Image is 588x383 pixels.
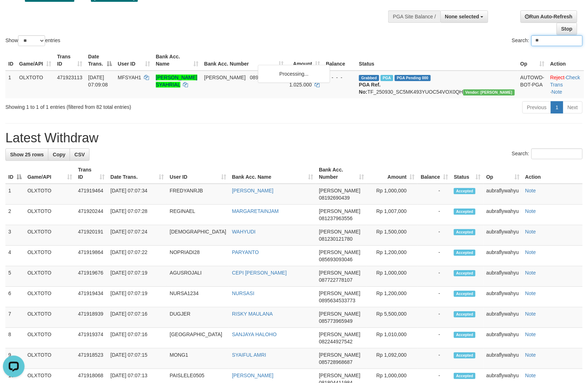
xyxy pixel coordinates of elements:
a: Copy [48,148,70,161]
td: - [417,348,451,369]
span: Accepted [454,188,475,194]
td: [DATE] 07:07:19 [107,287,167,307]
label: Show entries [5,35,60,46]
td: 1 [5,184,25,205]
td: MONG1 [167,348,229,369]
td: 9 [5,348,25,369]
a: Show 25 rows [5,148,48,161]
th: User ID: activate to sort column ascending [167,163,229,184]
td: [DATE] 07:07:28 [107,205,167,225]
span: [PERSON_NAME] [319,270,360,276]
span: Accepted [454,209,475,215]
a: 1 [551,101,563,113]
td: 471920191 [75,225,107,246]
span: Copy 0895634533773 to clipboard [319,298,355,303]
a: Next [563,101,583,113]
td: Rp 1,000,000 [367,266,417,287]
td: OLXTOTO [25,246,75,266]
th: Action [547,50,584,71]
td: [DATE] 07:07:19 [107,266,167,287]
span: Copy 082244927542 to clipboard [319,339,352,344]
span: None selected [445,14,479,19]
th: Bank Acc. Number: activate to sort column ascending [201,50,286,71]
span: Show 25 rows [10,152,44,157]
td: NOPRIADI28 [167,246,229,266]
td: 7 [5,307,25,328]
a: Previous [522,101,551,113]
a: Note [525,290,536,296]
a: Note [525,229,536,235]
td: 471919374 [75,328,107,348]
span: Copy [53,152,65,157]
a: [PERSON_NAME] [232,373,273,378]
td: OLXTOTO [25,348,75,369]
td: AGUSROJALI [167,266,229,287]
a: Run Auto-Refresh [521,10,577,23]
span: [PERSON_NAME] [319,373,360,378]
td: REGINAEL [167,205,229,225]
select: Showentries [18,35,45,46]
a: Note [525,249,536,255]
td: aubraflywahyu [483,328,522,348]
span: [PERSON_NAME] [319,208,360,214]
b: PGA Ref. No: [359,82,381,95]
th: Game/API: activate to sort column ascending [25,163,75,184]
a: WAHYUDI [232,229,256,235]
span: [PERSON_NAME] [319,290,360,296]
td: OLXTOTO [25,184,75,205]
td: aubraflywahyu [483,287,522,307]
a: CEPI [PERSON_NAME] [232,270,287,276]
td: 471918939 [75,307,107,328]
th: Status: activate to sort column ascending [451,163,483,184]
a: Check Trans [550,75,580,88]
span: Accepted [454,229,475,235]
td: 1 [5,71,16,98]
th: Balance: activate to sort column ascending [417,163,451,184]
a: [PERSON_NAME] [232,188,273,193]
input: Search: [531,35,583,46]
td: Rp 1,200,000 [367,246,417,266]
span: [PERSON_NAME] [319,311,360,317]
input: Search: [531,148,583,159]
span: Accepted [454,373,475,379]
td: - [417,205,451,225]
div: Processing... [258,65,330,83]
div: Showing 1 to 1 of 1 entries (filtered from 82 total entries) [5,101,240,111]
td: - [417,287,451,307]
span: MFSYAH1 [118,75,141,80]
h1: Latest Withdraw [5,131,583,145]
td: OLXTOTO [25,287,75,307]
td: - [417,328,451,348]
th: User ID: activate to sort column ascending [115,50,153,71]
span: Copy 081237963556 to clipboard [319,215,352,221]
th: Game/API: activate to sort column ascending [16,50,54,71]
span: Copy 081230121780 to clipboard [319,236,352,242]
td: aubraflywahyu [483,246,522,266]
div: PGA Site Balance / [388,10,440,23]
span: Copy 08192690439 to clipboard [319,195,350,201]
td: DUGJER [167,307,229,328]
span: CSV [74,152,85,157]
td: OLXTOTO [25,225,75,246]
button: Open LiveChat chat widget [3,3,25,25]
th: Amount: activate to sort column ascending [286,50,323,71]
a: Note [525,311,536,317]
span: Copy 085773965949 to clipboard [319,318,352,324]
td: - [417,266,451,287]
td: aubraflywahyu [483,205,522,225]
td: OLXTOTO [25,205,75,225]
td: Rp 1,200,000 [367,287,417,307]
td: [DATE] 07:07:34 [107,184,167,205]
a: SYAIFUL AMRI [232,352,266,358]
span: [DATE] 07:09:08 [88,75,108,88]
td: · · [547,71,584,98]
a: SANJAYA HALOHO [232,331,277,337]
th: Op: activate to sort column ascending [518,50,548,71]
th: Bank Acc. Name: activate to sort column ascending [153,50,201,71]
a: PARYANTO [232,249,259,255]
a: CSV [70,148,89,161]
span: [PERSON_NAME] [319,331,360,337]
span: Marked by aubraflywahyu [381,75,393,81]
td: 471919676 [75,266,107,287]
td: [DATE] 07:07:16 [107,307,167,328]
